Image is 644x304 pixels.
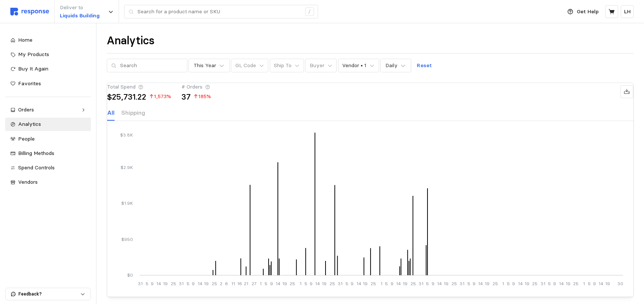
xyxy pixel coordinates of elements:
tspan: 25 [171,281,176,286]
tspan: 9 [192,281,195,286]
tspan: 5 [187,281,190,286]
tspan: 25 [573,281,579,286]
tspan: $950 [121,236,133,242]
button: Get Help [563,5,603,19]
tspan: 5 [345,281,348,286]
tspan: 25 [493,281,498,286]
div: Daily [385,62,398,69]
tspan: 25 [532,281,538,286]
input: Search for a product name or SKU [137,5,301,18]
button: Ship To [270,59,304,73]
tspan: 14 [478,281,483,286]
tspan: 19 [444,281,449,286]
p: Shipping [121,108,145,117]
p: Buyer [310,62,324,70]
span: Favorites [18,80,41,87]
tspan: 14 [157,281,161,286]
tspan: 9 [512,281,515,286]
a: Orders [5,103,91,117]
span: Buy It Again [18,65,48,72]
a: My Products [5,48,91,61]
tspan: 2 [220,281,222,286]
tspan: 9 [553,281,556,286]
tspan: 1 [381,281,382,286]
tspan: 25 [212,281,217,286]
div: This Year [194,62,216,69]
p: GL Code [235,62,256,70]
tspan: 5 [467,281,470,286]
a: Home [5,34,91,47]
button: Feedback? [6,288,91,300]
span: People [18,135,35,142]
a: Spend Controls [5,161,91,175]
p: 37 [181,93,191,100]
tspan: 19 [606,281,610,286]
p: All [107,108,115,117]
span: Vendors [18,179,38,185]
tspan: 25 [290,281,296,286]
div: / [305,7,314,16]
tspan: 19 [282,281,287,286]
tspan: 19 [204,281,209,286]
span: Spend Controls [18,164,55,171]
span: Analytics [18,121,41,127]
tspan: 5 [548,281,551,286]
tspan: 21 [244,281,249,286]
p: Deliver to [60,4,100,12]
tspan: 14 [518,281,523,286]
tspan: 14 [316,281,320,286]
tspan: $2.9K [120,165,133,170]
div: # Orders [181,83,211,91]
tspan: 14 [198,281,202,286]
a: Billing Methods [5,147,91,160]
img: svg%3e [10,8,49,15]
tspan: 30 [617,281,623,286]
tspan: 1 [300,281,301,286]
tspan: $3.8K [120,132,133,138]
div: Total Spend [107,83,171,91]
tspan: 5 [265,281,268,286]
tspan: 9 [473,281,476,286]
p: Liquids Building [60,12,100,20]
p: LH [624,8,631,16]
tspan: 27 [252,281,257,286]
p: $25,731.22 [107,93,146,100]
h1: Analytics [107,34,154,48]
tspan: 14 [357,281,361,286]
tspan: 5 [588,281,591,286]
div: Orders [18,106,78,114]
tspan: 25 [371,281,376,286]
tspan: 9 [593,281,596,286]
p: 1,573 % [149,93,171,101]
tspan: 19 [163,281,168,286]
p: Reset [417,62,432,70]
tspan: 9 [310,281,313,286]
tspan: 9 [351,281,354,286]
button: LH [621,5,634,18]
tspan: 1 [502,281,504,286]
tspan: 14 [599,281,604,286]
tspan: 5 [507,281,510,286]
tspan: 19 [566,281,570,286]
tspan: 14 [396,281,401,286]
tspan: 11 [231,281,235,286]
a: Buy It Again [5,62,91,76]
tspan: 25 [452,281,457,286]
tspan: 25 [330,281,335,286]
a: Favorites [5,77,91,90]
tspan: 9 [391,281,393,286]
tspan: 9 [432,281,435,286]
tspan: 5 [146,281,149,286]
tspan: 14 [276,281,280,286]
tspan: 16 [237,281,242,286]
tspan: 9 [270,281,273,286]
tspan: 6 [225,281,228,286]
tspan: 31 [419,281,423,286]
tspan: 31 [338,281,343,286]
tspan: $0 [127,273,133,278]
a: Analytics [5,118,91,131]
button: Buyer [305,59,337,73]
a: Vendors [5,176,91,189]
tspan: 5 [385,281,388,286]
tspan: 14 [437,281,442,286]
